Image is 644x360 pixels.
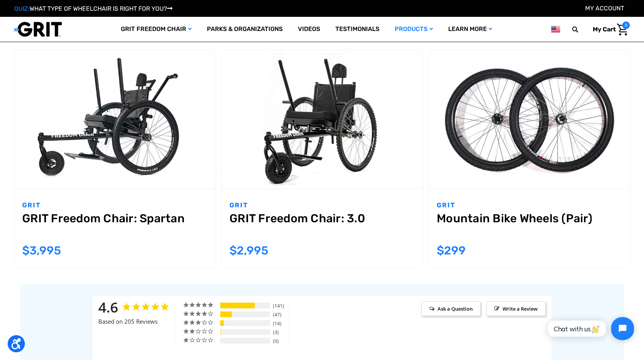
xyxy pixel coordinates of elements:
img: GRIT Freedom Chair: Spartan [15,52,216,187]
div: 3 ★ [183,319,219,326]
a: Testimonials [328,17,387,42]
a: Account [585,5,624,12]
p: GRIT [229,200,415,210]
span: QUIZ: [14,5,29,12]
img: GRIT Freedom Chair: 3.0 [222,52,423,187]
div: 7% [220,320,224,326]
div: 3-Star Ratings [220,320,270,326]
div: 5 ★ [183,301,219,308]
iframe: Tidio Chat [540,311,641,347]
img: Cart [617,24,628,36]
input: Search [576,21,587,37]
a: Mountain Bike Wheels (Pair),$299.00 [429,50,630,189]
div: 2 ★ [183,328,219,334]
span: Write a Review [486,301,546,316]
span: Based on 205 Reviews [98,317,158,326]
span: My Cart [593,26,616,33]
span: $299 [437,244,466,257]
span: $2,995 [229,244,268,257]
img: Mountain Bike Wheels (Pair) [429,52,630,187]
a: GRIT Freedom Chair: 3.0,$2,995.00 [229,212,415,239]
a: GRIT Freedom Chair: Spartan,$3,995.00 [15,50,216,189]
a: Cart with 0 items [587,21,630,37]
strong: 4.6 [98,297,118,317]
a: Mountain Bike Wheels (Pair),$299.00 [437,212,623,239]
img: us.png [551,24,560,34]
div: 4-Star Ratings [220,311,270,317]
div: 14 [271,320,287,327]
a: Learn More [441,17,500,42]
div: 3 [271,329,287,336]
img: GRIT All-Terrain Wheelchair and Mobility Equipment [14,21,62,37]
span: 0 [622,21,630,29]
div: 47 [271,311,287,318]
a: GRIT Freedom Chair: Spartan,$3,995.00 [22,212,208,239]
a: QUIZ:WHAT TYPE OF WHEELCHAIR IS RIGHT FOR YOU? [14,5,172,12]
div: 4 ★ [183,310,219,317]
a: Parks & Organizations [199,17,290,42]
p: GRIT [22,200,208,210]
div: 5-Star Ratings [220,303,270,308]
p: GRIT [437,200,623,210]
div: 1% [220,329,221,335]
a: Videos [290,17,328,42]
div: 69% [220,303,255,308]
a: GRIT Freedom Chair: 3.0,$2,995.00 [222,50,423,189]
a: Products [387,17,441,42]
span: $3,995 [22,244,61,257]
div: 141 [271,303,287,309]
div: 23% [220,311,232,317]
div: 2-Star Ratings [220,329,270,335]
a: GRIT Freedom Chair [113,17,199,42]
span: Ask a Question [421,301,481,316]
